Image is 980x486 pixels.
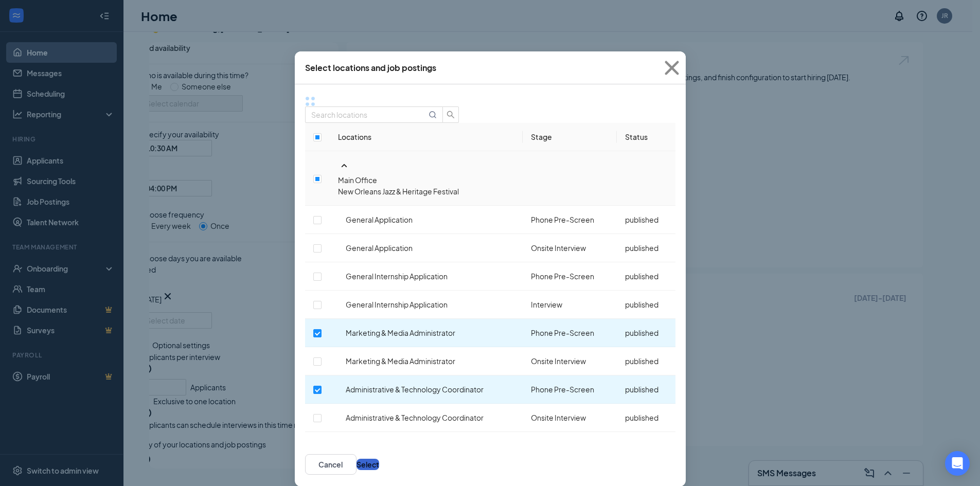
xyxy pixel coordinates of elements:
[346,413,484,422] span: Administrative & Technology Coordinator
[346,328,455,337] span: Marketing & Media Administrator
[625,356,658,366] span: published
[625,300,658,309] span: published
[531,215,594,224] span: Phone Pre-Screen
[346,215,413,224] span: General Application
[625,413,658,422] span: published
[945,451,970,476] div: Open Intercom Messenger
[330,123,523,151] th: Locations
[442,106,459,123] button: search
[338,186,515,197] p: New Orleans Jazz & Heritage Festival
[305,62,436,74] div: Select locations and job postings
[531,272,594,281] span: Phone Pre-Screen
[531,385,594,394] span: Phone Pre-Screen
[346,243,413,253] span: General Application
[346,385,484,394] span: Administrative & Technology Coordinator
[346,272,448,281] span: General Internship Application
[443,111,458,119] span: search
[429,111,437,119] svg: MagnifyingGlass
[531,328,594,337] span: Phone Pre-Screen
[346,300,448,309] span: General Internship Application
[658,54,686,82] svg: Cross
[311,109,426,120] input: Search locations
[531,243,586,253] span: Onsite Interview
[617,123,675,151] th: Status
[338,175,377,185] span: Main Office
[531,413,586,422] span: Onsite Interview
[305,454,357,475] button: Cancel
[531,356,586,366] span: Onsite Interview
[625,215,658,224] span: published
[625,272,658,281] span: published
[625,328,658,337] span: published
[658,51,686,84] button: Close
[346,356,455,366] span: Marketing & Media Administrator
[338,159,350,172] svg: SmallChevronUp
[625,385,658,394] span: published
[357,459,379,470] button: Select
[531,300,562,309] span: Interview
[625,243,658,253] span: published
[523,123,616,151] th: Stage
